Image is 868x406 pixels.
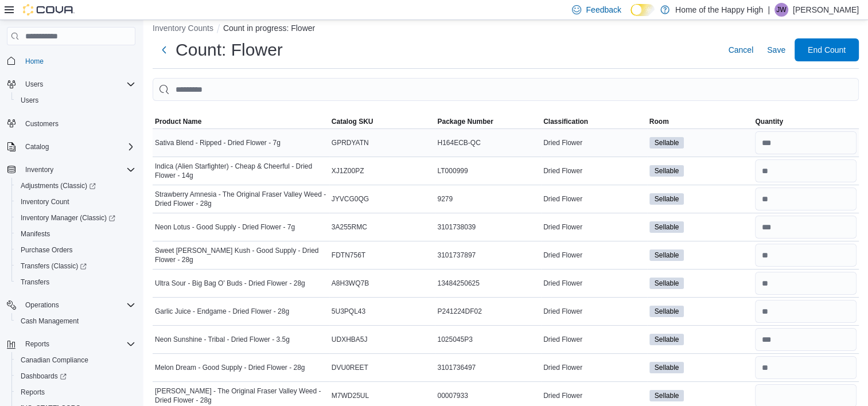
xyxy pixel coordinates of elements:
span: Sellable [649,137,684,149]
span: Catalog [21,140,135,154]
input: This is a search bar. After typing your query, hit enter to filter the results lower in the page. [153,78,859,101]
button: Reports [11,384,140,400]
nav: An example of EuiBreadcrumbs [153,22,859,36]
button: Manifests [11,226,140,242]
span: Sativa Blend - Ripped - Dried Flower - 7g [155,138,281,147]
span: Sellable [649,362,684,373]
button: Operations [21,298,64,312]
span: Users [16,93,135,107]
a: Adjustments (Classic) [16,179,100,193]
span: Neon Sunshine - Tribal - Dried Flower - 3.5g [155,335,290,344]
span: Sellable [649,165,684,177]
a: Inventory Manager (Classic) [11,210,140,226]
span: Garlic Juice - Endgame - Dried Flower - 28g [155,307,289,316]
div: P241224DF02 [435,304,541,318]
div: LT000999 [435,164,541,178]
span: Dried Flower [543,194,582,204]
span: Users [25,80,43,89]
button: Catalog [2,139,140,155]
span: JW [776,3,786,17]
button: Reports [21,337,54,351]
div: 1025045P3 [435,333,541,346]
div: 3101737897 [435,248,541,262]
span: Customers [25,119,59,128]
span: Adjustments (Classic) [16,179,135,193]
span: Reports [16,385,135,399]
button: Purchase Orders [11,242,140,258]
span: Melon Dream - Good Supply - Dried Flower - 28g [155,363,305,372]
a: Canadian Compliance [16,353,93,367]
span: GPRDYATN [332,138,369,147]
a: Dashboards [11,368,140,384]
span: Transfers (Classic) [21,261,87,271]
a: Reports [16,385,49,399]
span: Sellable [649,278,684,289]
button: Next [153,38,176,61]
button: Quantity [753,115,859,128]
span: Operations [21,298,135,312]
a: Users [16,93,43,107]
span: A8H3WQ7B [332,279,369,288]
span: 3A255RMC [332,222,367,232]
span: Ultra Sour - Big Bag O' Buds - Dried Flower - 28g [155,279,305,288]
button: Cancel [723,38,758,61]
span: Dried Flower [543,138,582,147]
span: Home [21,53,135,68]
button: Canadian Compliance [11,352,140,368]
span: Sellable [649,249,684,261]
span: Cash Management [21,317,79,326]
button: Classification [541,115,647,128]
a: Purchase Orders [16,243,77,257]
div: 00007933 [435,389,541,403]
span: Dried Flower [543,251,582,260]
div: 3101736497 [435,361,541,374]
span: Canadian Compliance [21,356,88,365]
div: H164ECB-QC [435,136,541,150]
span: Sellable [649,221,684,233]
span: Classification [543,117,588,126]
button: End Count [795,38,859,61]
span: Inventory [21,163,135,177]
span: Dried Flower [543,335,582,344]
h1: Count: Flower [176,38,283,61]
button: Inventory [2,162,140,178]
span: Inventory Manager (Classic) [21,213,115,222]
button: Count in progress: Flower [223,24,315,33]
span: Purchase Orders [21,245,73,255]
span: Sellable [649,334,684,345]
span: Users [21,96,38,105]
span: Transfers [21,278,49,287]
button: Inventory Count [11,194,140,210]
button: Operations [2,297,140,313]
span: Dried Flower [543,363,582,372]
span: DVU0REET [332,363,368,372]
span: Feedback [586,4,621,15]
span: Cash Management [16,314,135,328]
span: Sellable [655,194,679,204]
button: Users [21,77,48,91]
span: FDTN756T [332,251,365,260]
a: Inventory Manager (Classic) [16,211,120,225]
span: Sellable [655,222,679,232]
span: Adjustments (Classic) [21,181,96,190]
button: Inventory Counts [153,24,213,33]
span: Sellable [655,334,679,345]
button: Catalog [21,140,53,154]
div: Jacki Willier [774,3,788,17]
span: UDXHBA5J [332,335,368,344]
span: Operations [25,300,59,310]
span: Indica (Alien Starfighter) - Cheap & Cheerful - Dried Flower - 14g [155,162,327,180]
span: Catalog SKU [332,117,373,126]
span: Sellable [655,166,679,176]
p: | [768,3,770,17]
button: Product Name [153,115,329,128]
button: Catalog SKU [329,115,435,128]
a: Inventory Count [16,195,74,209]
button: Transfers [11,274,140,290]
p: Home of the Happy High [675,3,763,17]
button: Home [2,52,140,69]
img: Cova [23,4,75,15]
span: Sellable [649,390,684,401]
span: Inventory [25,165,53,174]
span: Package Number [437,117,493,126]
